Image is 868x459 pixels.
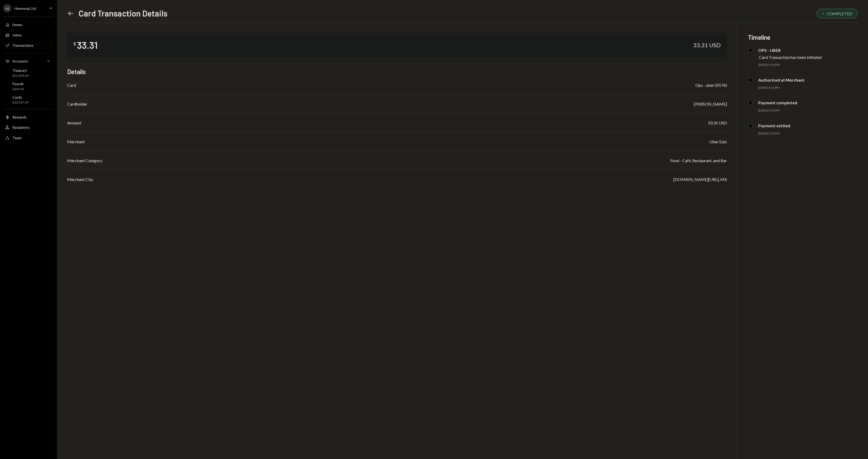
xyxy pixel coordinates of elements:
div: Card [67,82,76,88]
div: Harmonai Ltd [14,6,36,11]
div: Recipients [12,125,30,130]
div: Accounts [12,59,28,63]
a: Inbox [3,30,54,39]
div: [DATE] 9:26 PM [758,63,858,67]
div: Authorized at Merchant [758,77,804,82]
div: 33.31 [77,39,98,51]
div: H [3,4,11,12]
a: Rewards [3,112,54,122]
div: Cardholder [67,101,87,107]
div: Payment completed [758,100,797,105]
div: Payroll [12,82,24,86]
a: Home [3,20,54,29]
div: OPS - UBER [758,48,822,53]
div: COMPLETED [827,11,852,16]
div: 33.31 USD [708,120,727,126]
div: [DOMAIN_NAME][URL], MX [673,176,727,183]
div: [PERSON_NAME] [694,101,727,107]
div: [DATE] 9:26 PM [758,86,858,90]
div: Home [12,22,22,27]
div: Team [12,136,21,140]
div: Merchant Category [67,157,102,164]
a: Transactions [3,41,54,50]
div: Rewards [12,115,27,119]
a: Team [3,133,54,142]
div: [DATE] 5:53 PM [758,108,858,113]
a: Treasury$26,894.64 [3,67,54,79]
div: $ [73,41,76,46]
div: Merchant [67,139,85,145]
div: Uber Eats [709,139,727,145]
h3: Details [67,67,86,76]
div: Card Transaction has been initiated [759,55,822,60]
div: $26,894.64 [12,74,28,78]
div: Transactions [12,43,34,48]
div: $10,537.09 [12,100,28,105]
div: Food - Café, Restaurant, and Bar [670,157,727,164]
div: Cards [12,95,28,99]
a: Accounts [3,56,54,66]
div: $469.00 [12,87,24,91]
div: Amount [67,120,81,126]
a: Cards$10,537.09 [3,93,54,106]
div: Treasury [12,68,28,73]
a: Recipients [3,123,54,132]
div: Inbox [12,33,22,37]
div: 33.31 USD [693,42,721,49]
div: Merchant City [67,176,93,183]
div: Ops - uber (0176) [695,82,727,88]
div: [DATE] 5:53 PM [758,131,858,136]
div: Payment settled [758,123,790,128]
h3: Timeline [748,33,858,42]
h1: Card Transaction Details [79,8,167,18]
a: Payroll$469.00 [3,80,54,92]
